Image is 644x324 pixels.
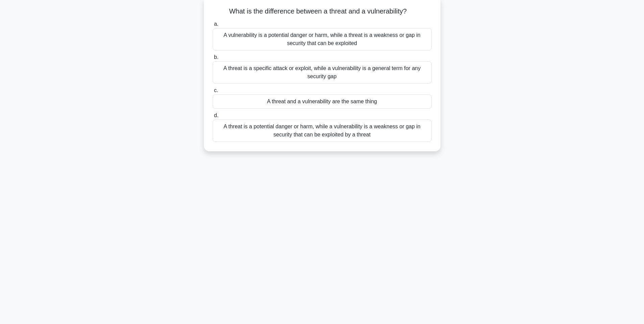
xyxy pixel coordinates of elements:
[214,21,218,27] span: a.
[212,7,432,16] h5: What is the difference between a threat and a vulnerability?
[214,112,218,118] span: d.
[213,120,432,142] div: A threat is a potential danger or harm, while a vulnerability is a weakness or gap in security th...
[213,61,432,84] div: A threat is a specific attack or exploit, while a vulnerability is a general term for any securit...
[213,28,432,50] div: A vulnerability is a potential danger or harm, while a threat is a weakness or gap in security th...
[214,87,218,93] span: c.
[214,54,218,60] span: b.
[213,94,432,109] div: A threat and a vulnerability are the same thing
